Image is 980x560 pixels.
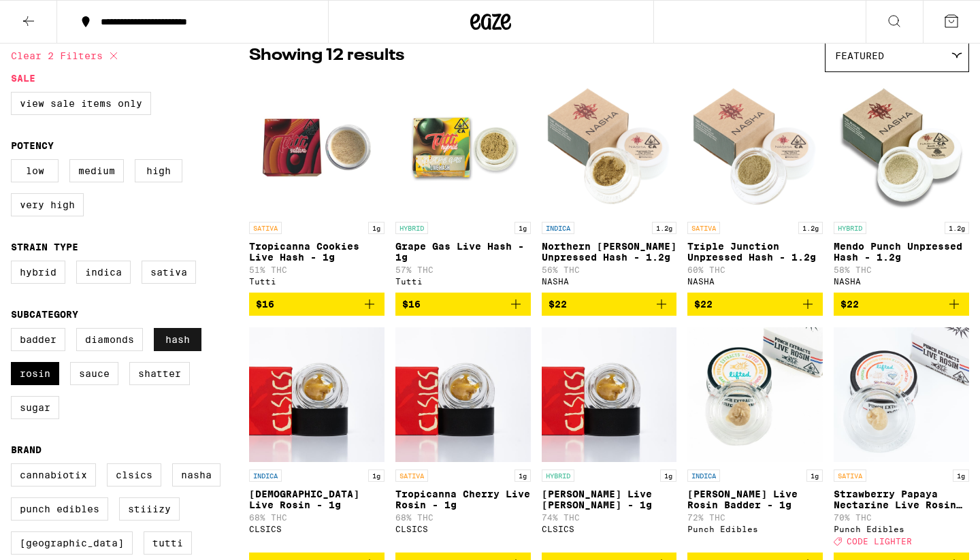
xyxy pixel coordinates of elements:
[687,470,720,482] p: INDICA
[798,222,823,234] p: 1.2g
[945,222,969,234] p: 1.2g
[687,489,823,510] p: [PERSON_NAME] Live Rosin Badder - 1g
[107,463,161,487] label: CLSICS
[31,10,59,22] span: Help
[687,241,823,263] p: Triple Junction Unpressed Hash - 1.2g
[11,309,78,320] legend: Subcategory
[542,222,574,234] p: INDICA
[76,328,143,351] label: Diamonds
[256,299,274,310] span: $16
[514,470,531,482] p: 1g
[11,531,133,555] label: [GEOGRAPHIC_DATA]
[144,531,192,555] label: Tutti
[834,277,969,286] div: NASHA
[11,444,42,455] legend: Brand
[11,396,59,419] label: Sugar
[687,79,823,293] a: Open page for Triple Junction Unpressed Hash - 1.2g from NASHA
[395,79,531,215] img: Tutti - Grape Gas Live Hash - 1g
[542,79,677,293] a: Open page for Northern Berry Unpressed Hash - 1.2g from NASHA
[395,79,531,293] a: Open page for Grape Gas Live Hash - 1g from Tutti
[687,265,823,274] p: 60% THC
[542,525,677,533] div: CLSICS
[76,261,131,284] label: Indica
[154,328,201,351] label: Hash
[687,293,823,316] button: Add to bag
[514,222,531,234] p: 1g
[249,265,385,274] p: 51% THC
[395,525,531,533] div: CLSICS
[834,79,969,215] img: NASHA - Mendo Punch Unpressed Hash - 1.2g
[11,73,35,84] legend: Sale
[953,470,969,482] p: 1g
[687,327,823,553] a: Open page for Garlic Papaya Live Rosin Badder - 1g from Punch Edibles
[687,222,720,234] p: SATIVA
[542,79,677,215] img: NASHA - Northern Berry Unpressed Hash - 1.2g
[542,489,677,510] p: [PERSON_NAME] Live [PERSON_NAME] - 1g
[249,44,404,67] p: Showing 12 results
[687,79,823,215] img: NASHA - Triple Junction Unpressed Hash - 1.2g
[129,362,190,385] label: Shatter
[69,159,124,182] label: Medium
[395,513,531,522] p: 68% THC
[249,293,385,316] button: Add to bag
[395,327,531,463] img: CLSICS - Tropicanna Cherry Live Rosin - 1g
[135,159,182,182] label: High
[249,327,385,463] img: CLSICS - Surely Temple Live Rosin - 1g
[11,140,54,151] legend: Potency
[660,470,676,482] p: 1g
[806,470,823,482] p: 1g
[249,470,282,482] p: INDICA
[249,222,282,234] p: SATIVA
[834,79,969,293] a: Open page for Mendo Punch Unpressed Hash - 1.2g from NASHA
[11,497,108,521] label: Punch Edibles
[652,222,676,234] p: 1.2g
[172,463,220,487] label: NASHA
[11,39,122,73] button: Clear 2 filters
[834,470,866,482] p: SATIVA
[834,525,969,533] div: Punch Edibles
[368,470,385,482] p: 1g
[11,362,59,385] label: Rosin
[542,513,677,522] p: 74% THC
[368,222,385,234] p: 1g
[395,489,531,510] p: Tropicanna Cherry Live Rosin - 1g
[249,513,385,522] p: 68% THC
[834,327,969,553] a: Open page for Strawberry Papaya Nectarine Live Rosin Badder - 1g from Punch Edibles
[11,193,84,216] label: Very High
[687,525,823,533] div: Punch Edibles
[542,241,677,263] p: Northern [PERSON_NAME] Unpressed Hash - 1.2g
[834,222,866,234] p: HYBRID
[70,362,118,385] label: Sauce
[542,470,574,482] p: HYBRID
[834,293,969,316] button: Add to bag
[395,327,531,553] a: Open page for Tropicanna Cherry Live Rosin - 1g from CLSICS
[835,50,884,61] span: Featured
[249,327,385,553] a: Open page for Surely Temple Live Rosin - 1g from CLSICS
[834,513,969,522] p: 70% THC
[249,277,385,286] div: Tutti
[834,265,969,274] p: 58% THC
[402,299,421,310] span: $16
[542,277,677,286] div: NASHA
[11,328,65,351] label: Badder
[395,293,531,316] button: Add to bag
[395,241,531,263] p: Grape Gas Live Hash - 1g
[542,327,677,553] a: Open page for Kimbo Slice Live Rosin - 1g from CLSICS
[687,277,823,286] div: NASHA
[847,537,912,546] span: CODE LIGHTER
[687,513,823,522] p: 72% THC
[249,525,385,533] div: CLSICS
[687,327,823,463] img: Punch Edibles - Garlic Papaya Live Rosin Badder - 1g
[395,265,531,274] p: 57% THC
[834,327,969,463] img: Punch Edibles - Strawberry Papaya Nectarine Live Rosin Badder - 1g
[249,241,385,263] p: Tropicanna Cookies Live Hash - 1g
[119,497,180,521] label: STIIIZY
[834,241,969,263] p: Mendo Punch Unpressed Hash - 1.2g
[395,222,428,234] p: HYBRID
[249,79,385,215] img: Tutti - Tropicanna Cookies Live Hash - 1g
[542,327,677,463] img: CLSICS - Kimbo Slice Live Rosin - 1g
[542,265,677,274] p: 56% THC
[395,277,531,286] div: Tutti
[549,299,567,310] span: $22
[834,489,969,510] p: Strawberry Papaya Nectarine Live Rosin Badder - 1g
